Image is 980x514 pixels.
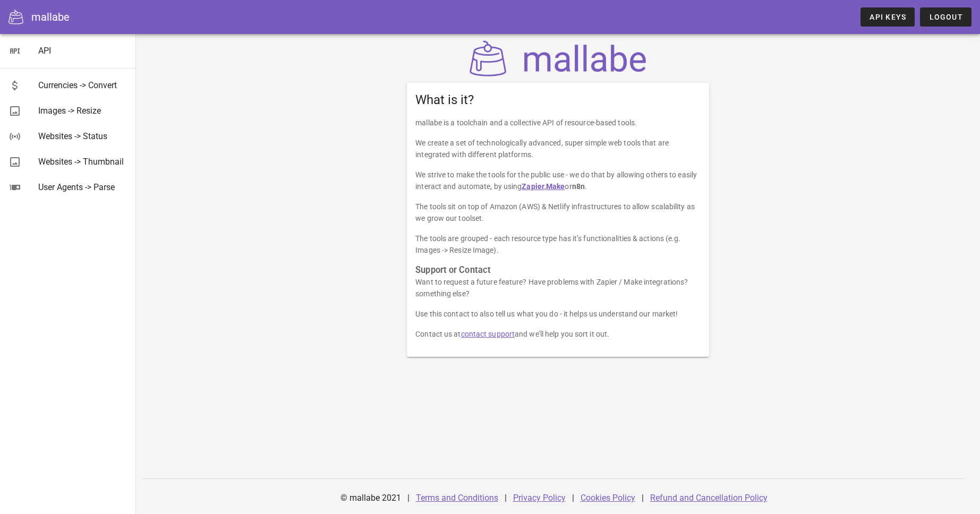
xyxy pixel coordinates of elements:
[38,157,127,167] div: Websites -> Thumbnail
[38,131,127,141] div: Websites -> Status
[415,233,701,256] p: The tools are grouped - each resource type has it’s functionalities & actions (e.g. Images -> Res...
[415,137,701,160] p: We create a set of technologically advanced, super simple web tools that are integrated with diff...
[572,182,585,191] strong: n8n
[415,308,701,320] p: Use this contact to also tell us what you do - it helps us understand our market!
[461,330,515,338] a: contact support
[835,446,975,495] iframe: Tidio Chat
[38,80,127,90] div: Currencies -> Convert
[407,83,709,117] div: What is it?
[513,493,566,503] a: Privacy Policy
[31,9,70,25] div: mallabe
[572,485,574,511] div: |
[38,46,127,56] div: API
[581,493,635,503] a: Cookies Policy
[650,493,768,503] a: Refund and Cancellation Policy
[415,264,701,276] h3: Support or Contact
[415,117,701,128] p: mallabe is a toolchain and a collective API of resource-based tools.
[415,328,701,340] p: Contact us at and we’ll help you sort it out.
[860,7,915,27] a: API Keys
[38,106,127,116] div: Images -> Resize
[928,13,963,21] span: Logout
[546,182,565,191] a: Make
[920,7,972,27] button: Logout
[38,182,127,192] div: User Agents -> Parse
[415,169,701,192] p: We strive to make the tools for the public use - we do that by allowing others to easily interact...
[505,485,507,511] div: |
[869,13,906,21] span: API Keys
[334,485,407,511] div: © mallabe 2021
[642,485,644,511] div: |
[415,276,701,299] p: Want to request a future feature? Have problems with Zapier / Make integrations? something else?
[407,485,410,511] div: |
[415,201,701,224] p: The tools sit on top of Amazon (AWS) & Netlify infrastructures to allow scalability as we grow ou...
[416,493,498,503] a: Terms and Conditions
[467,40,650,76] img: mallabe Logo
[522,182,544,191] a: Zapier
